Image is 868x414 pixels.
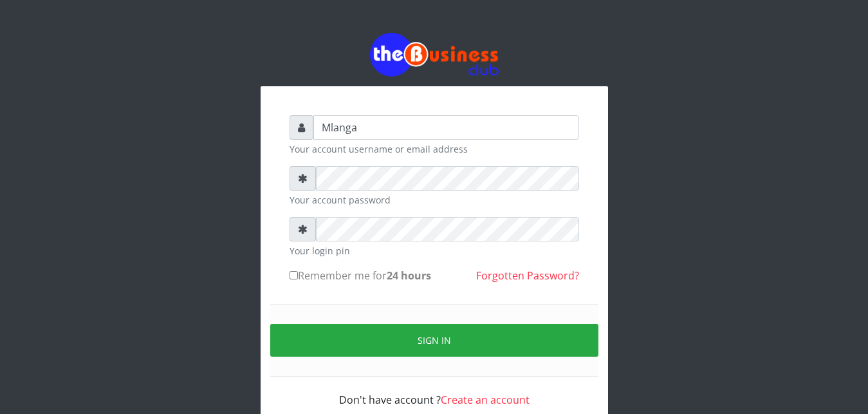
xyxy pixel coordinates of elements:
[290,268,431,283] label: Remember me for
[270,324,598,357] button: Sign in
[290,244,579,258] small: Your login pin
[441,393,530,407] a: Create an account
[290,193,579,207] small: Your account password
[290,377,579,408] div: Don't have account ?
[387,268,431,283] b: 24 hours
[290,142,579,156] small: Your account username or email address
[290,271,298,279] input: Remember me for24 hours
[313,115,579,140] input: Username or email address
[476,268,579,283] a: Forgotten Password?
